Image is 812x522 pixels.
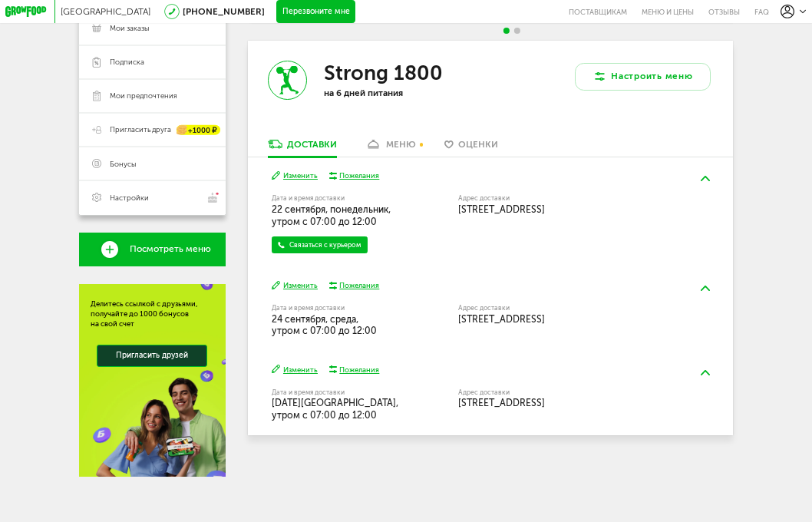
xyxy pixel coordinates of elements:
span: [DATE][GEOGRAPHIC_DATA], утром c 07:00 до 12:00 [272,398,398,421]
span: Оценки [458,139,498,150]
img: arrow-up-green.5eb5f82.svg [701,176,710,181]
span: [STREET_ADDRESS] [458,204,545,215]
label: Дата и время доставки [272,305,401,311]
span: 24 сентября, среда, утром c 07:00 до 12:00 [272,314,377,337]
span: Go to slide 1 [503,28,510,34]
span: Подписка [110,57,144,67]
div: Пожелания [339,365,379,375]
img: arrow-up-green.5eb5f82.svg [701,370,710,375]
span: [GEOGRAPHIC_DATA] [61,6,150,17]
a: Оценки [438,138,503,157]
span: Пригласить друга [110,124,171,134]
a: Бонусы [79,147,226,180]
div: Пожелания [339,170,379,180]
button: Изменить [272,280,318,291]
a: Настройки [79,180,226,215]
button: Изменить [272,365,318,375]
button: Пожелания [329,365,380,375]
div: +1000 ₽ [177,125,220,134]
span: Посмотреть меню [130,244,211,254]
span: Мои предпочтения [110,91,177,101]
div: меню [386,139,416,150]
button: Изменить [272,170,318,181]
a: Мои заказы [79,12,226,45]
span: 22 сентября, понедельник, утром c 07:00 до 12:00 [272,204,391,227]
div: Доставки [287,139,337,150]
img: arrow-up-green.5eb5f82.svg [701,286,710,291]
a: Пригласить друга +1000 ₽ [79,113,226,147]
span: [STREET_ADDRESS] [458,398,545,408]
p: на 6 дней питания [324,88,470,98]
a: Подписка [79,45,226,79]
span: Настройки [110,193,149,203]
a: [PHONE_NUMBER] [183,6,265,17]
label: Адрес доставки [458,389,668,395]
button: Пожелания [329,280,380,290]
a: Мои предпочтения [79,79,226,113]
span: Мои заказы [110,23,149,33]
label: Адрес доставки [458,305,668,311]
a: меню [359,138,421,157]
button: Пожелания [329,170,380,180]
a: Доставки [262,138,343,157]
div: Пожелания [339,280,379,290]
a: Посмотреть меню [79,233,226,266]
span: [STREET_ADDRESS] [458,314,545,325]
label: Дата и время доставки [272,195,401,201]
label: Адрес доставки [458,195,668,201]
label: Дата и время доставки [272,389,401,395]
span: Бонусы [110,159,136,169]
a: Пригласить друзей [97,345,207,367]
div: Делитесь ссылкой с друзьями, получайте до 1000 бонусов на свой счет [91,299,213,329]
button: Настроить меню [575,63,710,90]
span: Go to slide 2 [514,28,520,34]
a: Связаться с курьером [272,236,368,253]
h3: Strong 1800 [324,61,443,85]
